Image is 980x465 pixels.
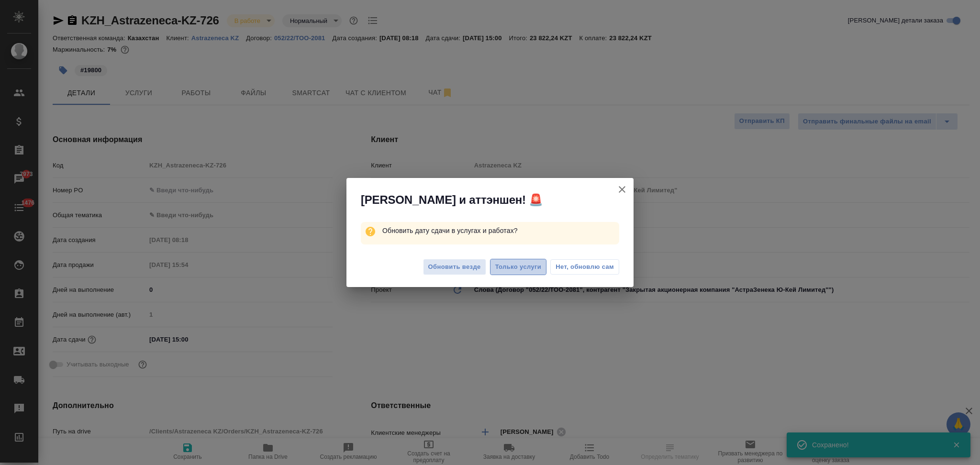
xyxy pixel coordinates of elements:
button: Обновить везде [423,259,486,276]
span: [PERSON_NAME] и аттэншен! 🚨 [361,192,543,208]
span: Обновить везде [428,262,481,273]
p: Обновить дату сдачи в услугах и работах? [382,222,619,239]
span: Только услуги [495,262,542,273]
button: Только услуги [490,259,547,276]
span: Нет, обновлю сам [556,262,614,272]
button: Нет, обновлю сам [550,259,619,275]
